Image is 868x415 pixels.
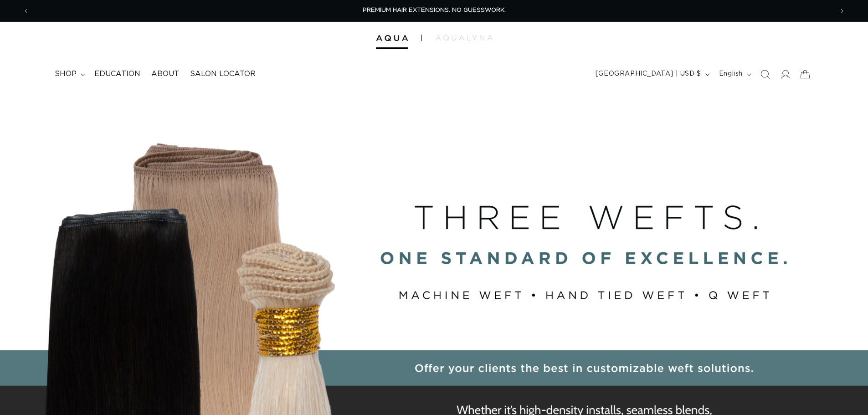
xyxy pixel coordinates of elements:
img: aqualyna.com [436,35,493,41]
summary: shop [49,64,89,84]
button: Previous announcement [16,2,36,20]
span: Education [94,69,140,79]
img: Aqua Hair Extensions [376,35,408,41]
button: [GEOGRAPHIC_DATA] | USD $ [590,66,714,83]
span: PREMIUM HAIR EXTENSIONS. NO GUESSWORK. [363,7,506,13]
span: English [719,69,743,79]
summary: Search [755,64,775,84]
button: English [714,66,755,83]
a: Salon Locator [185,64,261,84]
span: About [151,69,179,79]
button: Next announcement [832,2,852,20]
span: Salon Locator [190,69,256,79]
span: shop [55,69,77,79]
a: About [146,64,185,84]
span: [GEOGRAPHIC_DATA] | USD $ [596,69,701,79]
a: Education [89,64,146,84]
